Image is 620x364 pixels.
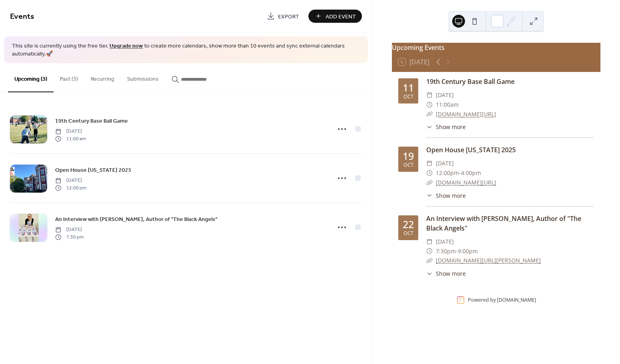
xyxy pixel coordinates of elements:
[55,233,83,241] span: 7:30 pm
[436,123,466,131] span: Show more
[55,116,128,125] a: 19th Century Base Ball Game
[403,151,414,161] div: 19
[426,109,433,119] div: ​
[8,63,54,92] button: Upcoming (3)
[426,123,433,131] div: ​
[436,159,454,168] span: [DATE]
[426,123,466,131] button: ​Show more
[84,63,121,91] button: Recurring
[426,247,433,256] div: ​
[436,179,496,186] a: [DOMAIN_NAME][URL]
[436,191,466,200] span: Show more
[436,100,459,109] span: 11:00am
[426,159,433,168] div: ​
[426,178,433,187] div: ​
[54,63,84,91] button: Past (3)
[326,12,356,21] span: Add Event
[436,237,454,247] span: [DATE]
[426,269,433,278] div: ​
[497,296,536,303] a: [DOMAIN_NAME]
[436,90,454,100] span: [DATE]
[55,215,217,224] span: An Interview with [PERSON_NAME], Author of "The Black Angels"
[121,63,165,91] button: Submissions
[403,231,413,236] div: Oct
[426,100,433,109] div: ​
[403,94,413,99] div: Oct
[426,90,433,100] div: ​
[426,168,433,178] div: ​
[55,166,131,175] span: Open House [US_STATE] 2025
[436,269,466,278] span: Show more
[468,296,536,303] div: Powered by
[403,83,414,93] div: 11
[55,128,86,135] span: [DATE]
[426,191,433,200] div: ​
[392,43,600,52] div: Upcoming Events
[426,269,466,278] button: ​Show more
[436,110,496,118] a: [DOMAIN_NAME][URL]
[458,247,478,256] span: 9:00pm
[403,219,414,229] div: 22
[436,257,541,264] a: [DOMAIN_NAME][URL][PERSON_NAME]
[403,163,413,168] div: Oct
[109,41,143,52] a: Upgrade now
[55,165,131,175] a: Open House [US_STATE] 2025
[261,10,305,23] a: Export
[436,168,459,178] span: 12:00pm
[461,168,481,178] span: 4:00pm
[426,145,516,154] a: Open House [US_STATE] 2025
[55,215,217,224] a: An Interview with [PERSON_NAME], Author of "The Black Angels"
[426,256,433,265] div: ​
[55,117,128,125] span: 19th Century Base Ball Game
[12,42,360,58] span: This site is currently using the free tier. to create more calendars, show more than 10 events an...
[459,168,461,178] span: -
[55,184,86,191] span: 12:00 pm
[426,191,466,200] button: ​Show more
[308,10,362,23] button: Add Event
[436,247,456,256] span: 7:30pm
[55,226,83,233] span: [DATE]
[10,9,34,24] span: Events
[278,12,299,21] span: Export
[55,177,86,184] span: [DATE]
[426,237,433,247] div: ​
[456,247,458,256] span: -
[426,77,515,86] a: 19th Century Base Ball Game
[426,214,581,233] a: An Interview with [PERSON_NAME], Author of "The Black Angels"
[55,135,86,142] span: 11:00 am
